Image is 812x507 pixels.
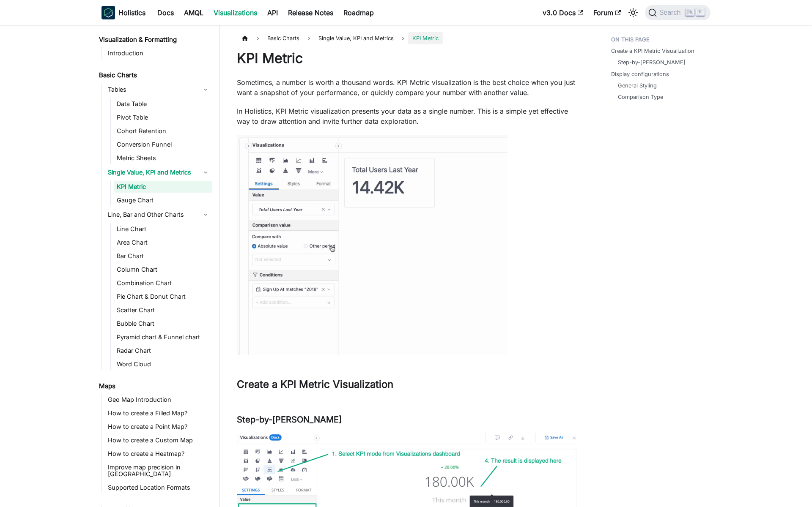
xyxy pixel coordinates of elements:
p: Sometimes, a number is worth a thousand words. KPI Metric visualization is the best choice when y... [237,77,577,98]
p: In Holistics, KPI Metric visualization presents your data as a single number. This is a simple ye... [237,106,577,126]
a: Area Chart [114,237,212,248]
a: HolisticsHolistics [101,6,145,19]
a: Tables [105,83,212,96]
a: Comparison Type [618,93,663,101]
span: Basic Charts [263,32,304,44]
kbd: K [696,8,705,16]
a: Maps [96,380,212,392]
a: Line, Bar and Other Charts [105,208,212,221]
a: Home page [237,32,253,44]
a: Visualizations [208,6,262,19]
a: Combination Chart [114,277,212,289]
a: Roadmap [338,6,379,19]
a: Pie Chart & Donut Chart [114,291,212,303]
a: Scatter Chart [114,304,212,316]
a: Display configurations [611,70,669,78]
a: Gauge Chart [114,194,212,206]
span: Single Value, KPI and Metrics [314,32,398,44]
a: API [262,6,283,19]
a: Introduction [105,47,212,59]
a: Pyramid chart & Funnel chart [114,331,212,343]
a: General Styling [618,82,657,90]
a: How to create a Heatmap? [105,448,212,460]
a: Bar Chart [114,250,212,262]
a: Supported Location Formats [105,482,212,493]
a: Bubble Chart [114,318,212,330]
a: How to create a Custom Map [105,434,212,446]
h1: KPI Metric [237,50,577,67]
b: Holistics [118,8,145,18]
a: Word Cloud [114,358,212,370]
img: Holistics [101,6,115,19]
a: Data Table [114,98,212,110]
nav: Breadcrumbs [237,32,577,44]
a: Metric Sheets [114,152,212,164]
a: Docs [152,6,179,19]
a: KPI Metric [114,181,212,193]
a: Conversion Funnel [114,139,212,150]
a: Visualization & Formatting [96,34,212,46]
a: Release Notes [283,6,338,19]
button: Search (Ctrl+K) [645,5,710,20]
nav: Docs sidebar [93,25,220,507]
a: Improve map precision in [GEOGRAPHIC_DATA] [105,461,212,480]
a: Radar Chart [114,345,212,357]
a: Basic Charts [96,69,212,81]
h3: Step-by-[PERSON_NAME] [237,414,577,425]
a: Line Chart [114,223,212,235]
a: v3.0 Docs [538,6,588,19]
a: Pivot Table [114,112,212,123]
a: Column Chart [114,264,212,275]
button: Switch between dark and light mode (currently light mode) [626,6,640,19]
a: AMQL [179,6,208,19]
a: Geo Map Introduction [105,394,212,406]
a: Cohort Retention [114,125,212,137]
span: Search [657,9,686,16]
h2: Create a KPI Metric Visualization [237,378,577,394]
a: Step-by-[PERSON_NAME] [618,58,686,66]
a: Single Value, KPI and Metrics [105,166,212,179]
a: How to create a Point Map? [105,421,212,433]
a: Forum [588,6,626,19]
span: KPI Metric [408,32,443,44]
a: How to create a Filled Map? [105,407,212,419]
a: Create a KPI Metric Visualization [611,47,694,55]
